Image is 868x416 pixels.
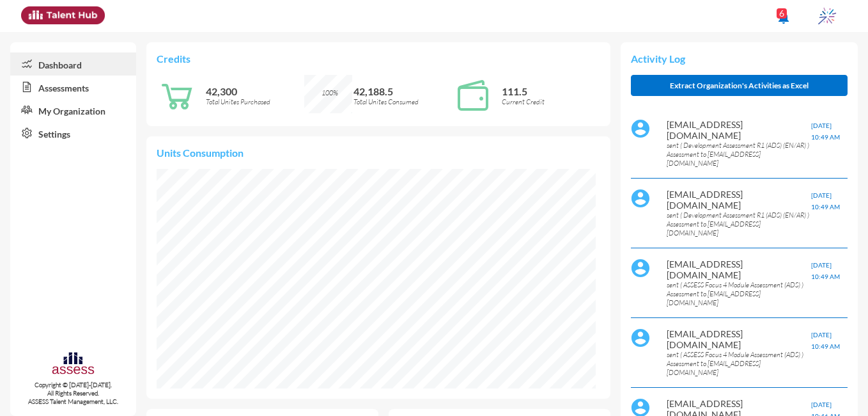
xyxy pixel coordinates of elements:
p: sent ( Development Assessment R1 (ADS) (EN/AR) ) Assessment to [EMAIL_ADDRESS][DOMAIN_NAME] [667,211,811,237]
p: Units Consumption [157,147,600,159]
p: 111.5 [502,85,600,97]
p: 42,188.5 [353,85,452,97]
span: [DATE] 10:49 AM [811,191,840,211]
img: default%20profile%20image.svg [631,119,650,138]
p: [EMAIL_ADDRESS][DOMAIN_NAME] [667,189,811,211]
span: [DATE] 10:49 AM [811,122,840,141]
p: [EMAIL_ADDRESS][DOMAIN_NAME] [667,119,811,141]
p: Activity Log [631,52,848,65]
img: assesscompany-logo.png [51,351,95,378]
p: Copyright © [DATE]-[DATE]. All Rights Reserved. ASSESS Talent Management, LLC. [10,381,136,406]
a: Settings [10,122,136,145]
p: 42,300 [206,85,304,97]
p: Credits [157,52,600,65]
img: default%20profile%20image.svg [631,189,650,208]
p: sent ( ASSESS Focus 4 Module Assessment (ADS) ) Assessment to [EMAIL_ADDRESS][DOMAIN_NAME] [667,350,811,377]
img: default%20profile%20image.svg [631,259,650,278]
a: Dashboard [10,52,136,76]
p: sent ( ASSESS Focus 4 Module Assessment (ADS) ) Assessment to [EMAIL_ADDRESS][DOMAIN_NAME] [667,280,811,307]
span: [DATE] 10:49 AM [811,261,840,280]
img: default%20profile%20image.svg [631,328,650,348]
mat-icon: notifications [776,10,791,25]
div: 6 [777,8,787,19]
span: [DATE] 10:49 AM [811,331,840,350]
span: 100% [322,88,338,97]
p: [EMAIL_ADDRESS][DOMAIN_NAME] [667,259,811,280]
p: Current Credit [502,97,600,106]
a: My Organization [10,99,136,122]
button: Extract Organization's Activities as Excel [631,75,848,96]
a: Assessments [10,76,136,99]
p: Total Unites Purchased [206,97,304,106]
p: sent ( Development Assessment R1 (ADS) (EN/AR) ) Assessment to [EMAIL_ADDRESS][DOMAIN_NAME] [667,141,811,168]
p: Total Unites Consumed [353,97,452,106]
p: [EMAIL_ADDRESS][DOMAIN_NAME] [667,328,811,350]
